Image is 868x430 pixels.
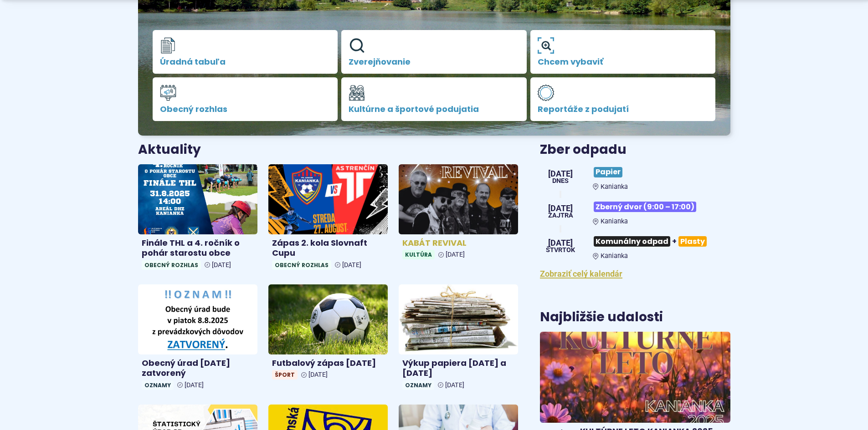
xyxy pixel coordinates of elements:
h4: Výkup papiera [DATE] a [DATE] [402,358,514,379]
span: [DATE] [546,239,575,247]
a: Zápas 2. kola Slovnaft Cupu Obecný rozhlas [DATE] [268,164,388,273]
a: Chcem vybaviť [530,30,716,74]
span: Oznamy [402,380,434,390]
span: štvrtok [546,247,575,253]
span: Reportáže z podujatí [538,105,709,114]
span: [DATE] [342,261,361,269]
span: Obecný rozhlas [142,260,201,270]
span: Oznamy [142,380,174,390]
span: Plasty [678,236,707,247]
span: Komunálny odpad [594,236,670,247]
span: Zverejňovanie [349,57,519,66]
span: Zajtra [548,212,573,219]
a: Zberný dvor (9:00 – 17:00) Kanianka [DATE] Zajtra [540,198,730,225]
a: Komunálny odpad+Plasty Kanianka [DATE] štvrtok [540,233,730,260]
span: Šport [272,370,298,379]
span: [DATE] [212,261,231,269]
span: Kanianka [601,252,628,260]
a: Papier Kanianka [DATE] Dnes [540,163,730,191]
a: Úradná tabuľa [153,30,338,74]
span: Kanianka [601,218,628,225]
span: Obecný rozhlas [160,105,331,114]
span: Kanianka [601,183,628,191]
span: [DATE] [446,251,465,258]
h4: KABÁT REVIVAL [402,238,514,248]
a: Obecný rozhlas [153,77,338,121]
a: Obecný úrad [DATE] zatvorený Oznamy [DATE] [138,284,257,394]
h3: Aktuality [138,143,201,157]
span: [DATE] [308,371,328,379]
a: Zobraziť celý kalendár [540,269,622,278]
span: [DATE] [445,381,464,389]
span: Kultúrne a športové podujatia [349,105,519,114]
h4: Zápas 2. kola Slovnaft Cupu [272,238,384,258]
h4: Obecný úrad [DATE] zatvorený [142,358,254,379]
span: [DATE] [548,170,573,178]
a: Reportáže z podujatí [530,77,716,121]
h3: Zber odpadu [540,143,730,157]
h4: Futbalový zápas [DATE] [272,358,384,369]
span: Úradná tabuľa [160,57,331,66]
a: Zverejňovanie [341,30,527,74]
a: Finále THL a 4. ročník o pohár starostu obce Obecný rozhlas [DATE] [138,164,257,273]
a: KABÁT REVIVAL Kultúra [DATE] [399,164,518,263]
span: Kultúra [402,250,435,259]
h4: Finále THL a 4. ročník o pohár starostu obce [142,238,254,258]
span: Zberný dvor (9:00 – 17:00) [594,202,696,212]
span: Dnes [548,178,573,184]
h3: + [593,233,730,250]
a: Výkup papiera [DATE] a [DATE] Oznamy [DATE] [399,284,518,394]
h3: Najbližšie udalosti [540,310,663,324]
span: Obecný rozhlas [272,260,331,270]
a: Futbalový zápas [DATE] Šport [DATE] [268,284,388,383]
span: [DATE] [185,381,204,389]
span: Papier [594,167,622,177]
span: [DATE] [548,204,573,212]
a: Kultúrne a športové podujatia [341,77,527,121]
span: Chcem vybaviť [538,57,709,66]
